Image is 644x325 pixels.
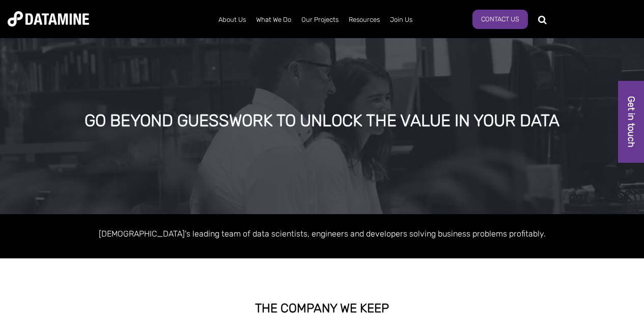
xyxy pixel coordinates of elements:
a: Resources [344,7,385,33]
a: What We Do [251,7,296,33]
a: Our Projects [296,7,344,33]
a: About Us [213,7,251,33]
a: Contact Us [472,10,528,29]
div: GO BEYOND GUESSWORK TO UNLOCK THE VALUE IN YOUR DATA [77,112,567,130]
a: Get in touch [618,81,644,163]
strong: THE COMPANY WE KEEP [255,301,389,315]
p: [DEMOGRAPHIC_DATA]'s leading team of data scientists, engineers and developers solving business p... [32,227,612,241]
img: Datamine [8,11,89,26]
a: Join Us [385,7,417,33]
